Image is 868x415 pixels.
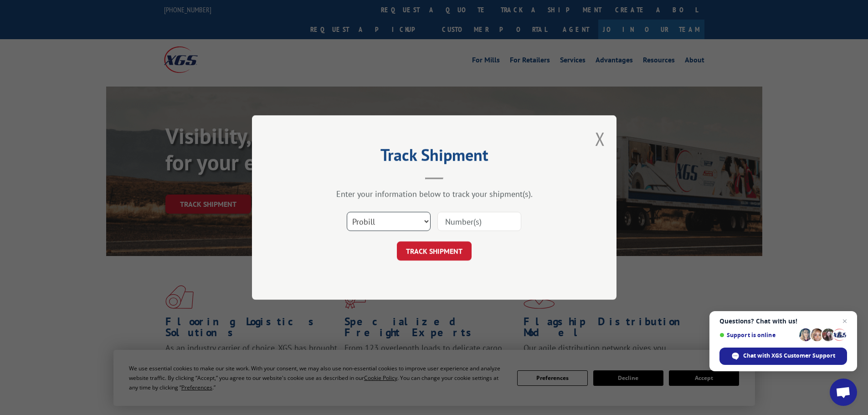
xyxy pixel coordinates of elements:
[830,379,857,406] div: Open chat
[839,316,850,327] span: Close chat
[298,149,571,166] h2: Track Shipment
[397,241,472,261] button: TRACK SHIPMENT
[595,127,605,151] button: Close modal
[437,212,521,231] input: Number(s)
[719,332,796,338] span: Support is online
[719,318,847,325] span: Questions? Chat with us!
[743,352,835,360] span: Chat with XGS Customer Support
[719,348,847,365] div: Chat with XGS Customer Support
[298,189,571,199] div: Enter your information below to track your shipment(s).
